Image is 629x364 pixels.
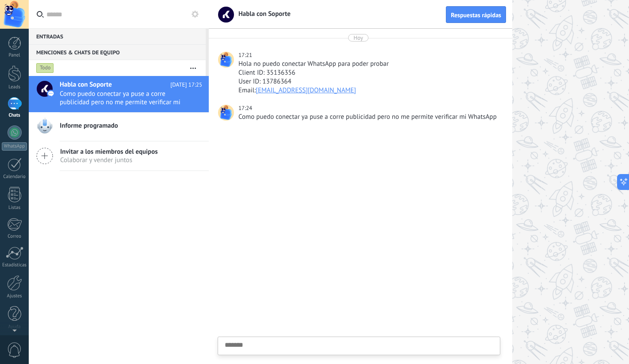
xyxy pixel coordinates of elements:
[238,113,499,121] div: Como puedo conectar ya puse a corre publicidad pero no me permite verificar mi WhatsApp
[60,121,118,130] span: Informe programado
[36,63,54,73] div: Todo
[2,84,27,90] div: Leads
[218,105,234,121] span: Jair Zambrano
[29,44,206,60] div: Menciones & Chats de equipo
[2,142,27,151] div: WhatsApp
[218,52,234,68] span: Jair Zambrano
[238,51,253,60] div: 17:21
[238,86,499,95] div: Email:
[29,76,209,112] a: Habla con Soporte [DATE] 17:25 Como puedo conectar ya puse a corre publicidad pero no me permite ...
[238,104,253,113] div: 17:24
[2,293,27,299] div: Ajustes
[233,10,291,18] span: Habla con Soporte
[29,28,206,44] div: Entradas
[60,80,112,89] span: Habla con Soporte
[60,156,158,164] span: Colaborar y vender juntos
[446,6,506,23] button: Respuestas rápidas
[29,113,209,141] a: Informe programado
[2,234,27,239] div: Correo
[184,60,203,76] button: Más
[238,77,499,86] div: User ID: 13786364
[451,12,501,18] span: Respuestas rápidas
[2,53,27,58] div: Panel
[60,90,185,106] span: Como puedo conectar ya puse a corre publicidad pero no me permite verificar mi WhatsApp
[238,68,499,77] div: Client ID: 35136356
[60,148,158,156] span: Invitar a los miembros del equipos
[2,262,27,268] div: Estadísticas
[256,86,356,95] a: [EMAIL_ADDRESS][DOMAIN_NAME]
[238,60,499,68] div: Hola no puedo conectar WhatsApp para poder probar
[2,174,27,180] div: Calendario
[353,34,363,42] div: Hoy
[170,80,202,89] span: [DATE] 17:25
[2,205,27,211] div: Listas
[2,113,27,118] div: Chats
